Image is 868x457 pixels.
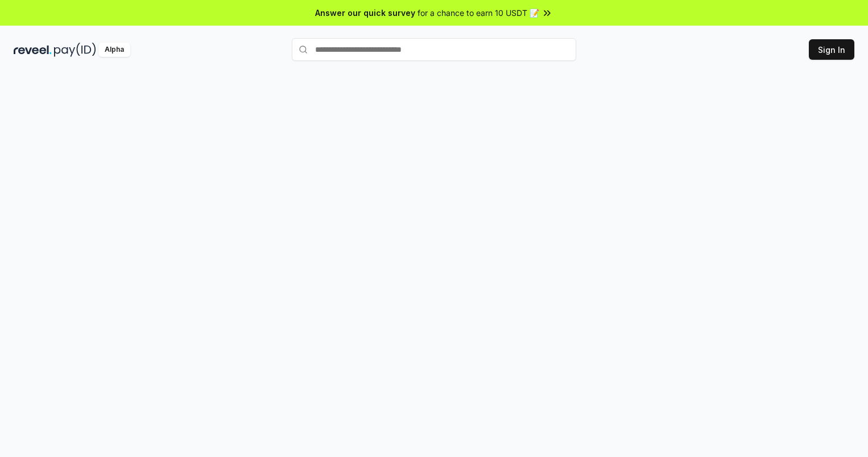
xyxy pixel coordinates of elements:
span: Answer our quick survey [315,7,415,19]
button: Sign In [809,39,854,60]
span: for a chance to earn 10 USDT 📝 [418,7,539,19]
img: reveel_dark [14,43,52,57]
img: pay_id [54,43,96,57]
div: Alpha [98,43,130,57]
